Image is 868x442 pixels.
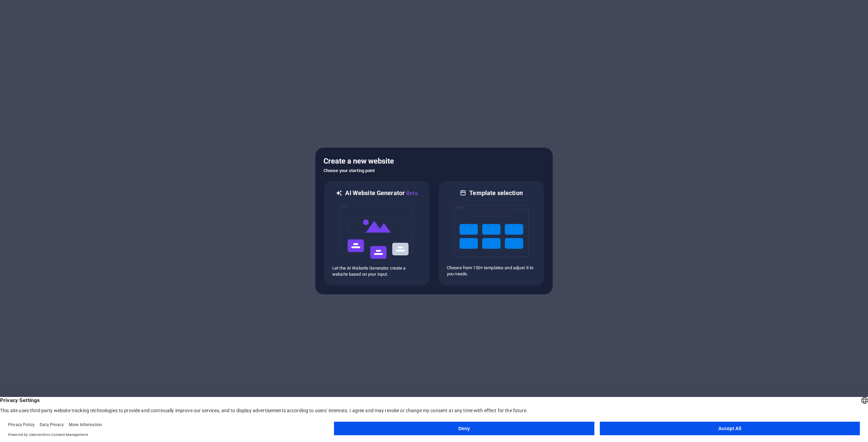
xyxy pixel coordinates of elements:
[332,265,421,277] p: Let the AI Website Generator create a website based on your input.
[339,197,414,265] img: ai
[323,156,545,167] h5: Create a new website
[405,190,418,196] span: Beta
[323,180,430,286] div: AI Website GeneratorBetaaiLet the AI Website Generator create a website based on your input.
[345,189,417,197] h6: AI Website Generator
[447,265,536,277] p: Choose from 150+ templates and adjust it to you needs.
[323,167,545,175] h6: Choose your starting point
[469,189,522,197] h6: Template selection
[438,180,545,286] div: Template selectionChoose from 150+ templates and adjust it to you needs.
